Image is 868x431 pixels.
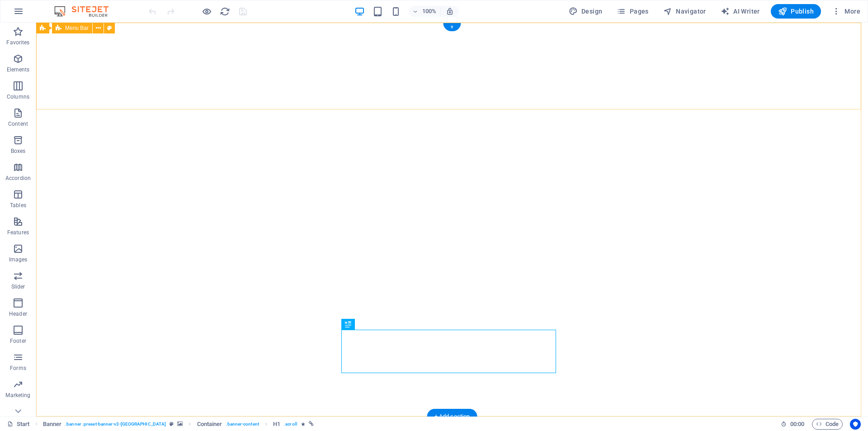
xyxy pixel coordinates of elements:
span: Click to select. Double-click to edit [273,419,280,430]
span: . banner-content [226,419,259,430]
span: . scroll [284,419,297,430]
p: Footer [10,337,26,345]
p: Marketing [5,392,30,399]
p: Accordion [5,175,31,182]
span: Code [816,419,839,430]
span: 00 00 [790,419,804,430]
p: Elements [7,66,30,73]
a: Click to cancel selection. Double-click to open Pages [7,419,30,430]
p: Slider [11,283,25,290]
i: This element contains a background [177,422,183,426]
p: Images [9,256,28,263]
button: Pages [613,4,652,19]
p: Content [8,120,28,128]
div: Design (Ctrl+Alt+Y) [565,4,606,19]
nav: breadcrumb [43,419,314,430]
p: Favorites [6,39,29,46]
span: Publish [778,7,814,16]
p: Forms [10,365,26,372]
span: Navigator [663,7,706,16]
img: Editor Logo [52,6,120,17]
span: More [832,7,860,16]
span: . banner .preset-banner-v3-[GEOGRAPHIC_DATA] [65,419,166,430]
i: This element is linked [309,422,314,426]
p: Tables [10,202,26,209]
h6: Session time [781,419,805,430]
span: Click to select. Double-click to edit [197,419,222,430]
h6: 100% [422,6,437,17]
p: Features [7,229,29,236]
span: Pages [617,7,648,16]
button: 100% [409,6,441,17]
button: More [828,4,864,19]
p: Columns [7,93,29,100]
i: Reload page [220,6,230,17]
button: Navigator [660,4,710,19]
p: Boxes [11,147,26,155]
p: Header [9,310,27,317]
i: On resize automatically adjust zoom level to fit chosen device. [446,7,454,15]
div: + Add section [427,409,477,424]
button: Publish [771,4,821,19]
i: This element is a customizable preset [170,422,174,426]
button: Design [565,4,606,19]
span: Menu Bar [65,25,89,31]
i: Element contains an animation [301,422,305,426]
span: AI Writer [721,7,760,16]
span: Design [569,7,603,16]
span: Click to select. Double-click to edit [43,419,62,430]
button: Usercentrics [850,419,861,430]
button: AI Writer [717,4,764,19]
button: reload [219,6,230,17]
button: Click here to leave preview mode and continue editing [201,6,212,17]
button: Code [812,419,843,430]
span: : [797,421,798,427]
div: + [443,23,461,31]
